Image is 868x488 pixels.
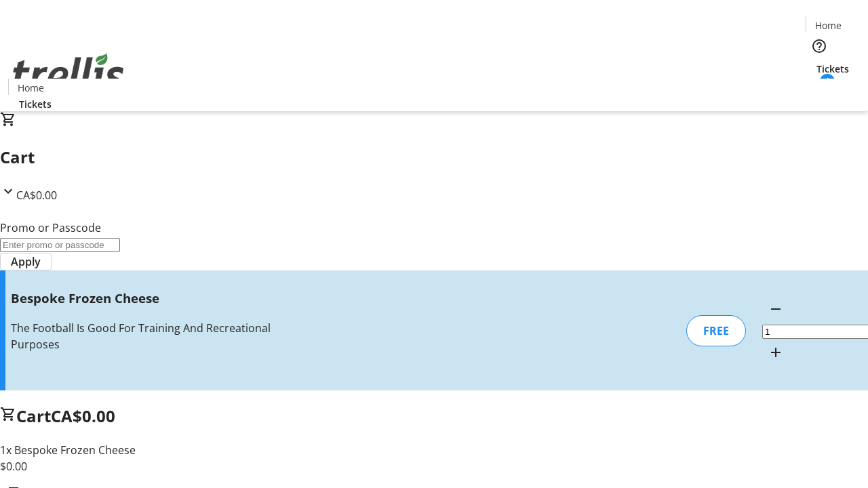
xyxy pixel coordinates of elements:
button: Cart [806,76,833,103]
button: Decrement by one [762,296,789,323]
div: FREE [686,315,746,346]
a: Tickets [8,97,62,111]
a: Home [9,81,52,95]
div: The Football Is Good For Training And Recreational Purposes [11,320,307,352]
button: Help [806,33,833,60]
span: Apply [11,253,41,270]
button: Increment by one [762,339,789,366]
span: Tickets [19,97,52,111]
img: Orient E2E Organization j9Ja2GK1b9's Logo [8,39,129,106]
a: Home [806,18,850,33]
span: Home [815,18,842,33]
span: Tickets [816,62,849,76]
span: CA$0.00 [16,188,57,203]
h3: Bespoke Frozen Cheese [11,289,307,308]
span: Home [18,81,44,95]
a: Tickets [806,62,860,76]
span: CA$0.00 [51,405,115,427]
